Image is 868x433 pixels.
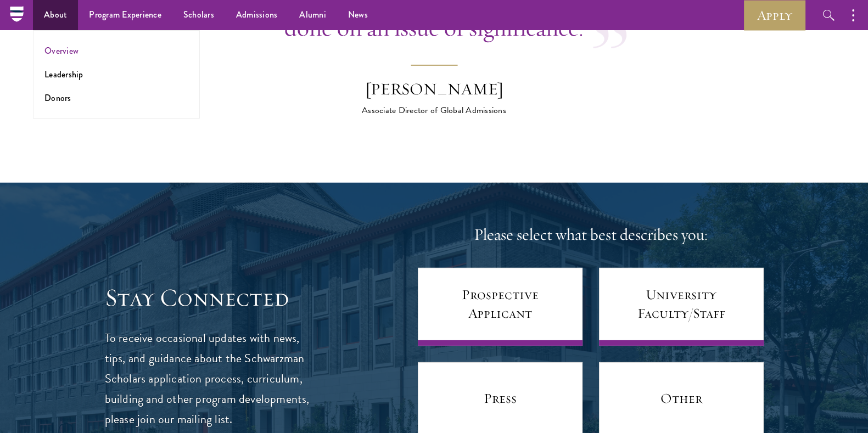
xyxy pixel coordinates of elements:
a: University Faculty/Staff [599,268,764,346]
p: To receive occasional updates with news, tips, and guidance about the Schwarzman Scholars applica... [105,328,311,430]
a: Prospective Applicant [418,268,583,346]
a: Overview [44,44,79,57]
h4: Please select what best describes you: [418,224,764,246]
div: Associate Director of Global Admissions [338,104,530,117]
a: Donors [44,92,71,104]
div: [PERSON_NAME] [338,78,530,100]
h3: Stay Connected [105,283,311,313]
a: Leadership [44,68,83,81]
